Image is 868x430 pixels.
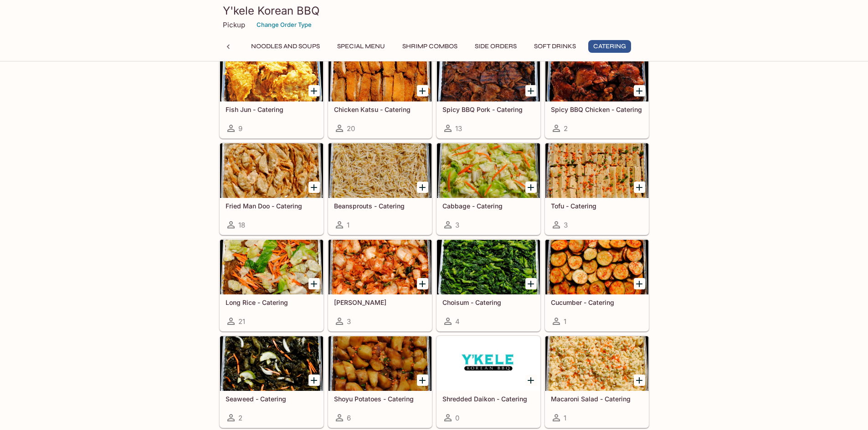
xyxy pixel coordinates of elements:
[329,240,431,294] div: Kimchi - Catering
[328,46,432,138] a: Chicken Katsu - Catering20
[238,317,245,326] span: 21
[328,336,432,428] a: Shoyu Potatoes - Catering6
[347,317,351,326] span: 3
[545,46,649,138] a: Spicy BBQ Chicken - Catering2
[437,143,540,235] a: Cabbage - Catering3
[220,336,323,391] div: Seaweed - Catering
[334,395,426,403] h5: Shoyu Potatoes - Catering
[442,298,534,306] h5: Choisum - Catering
[545,336,649,428] a: Macaroni Salad - Catering1
[220,240,323,294] div: Long Rice - Catering
[634,182,645,193] button: Add Tofu - Catering
[226,298,318,306] h5: Long Rice - Catering
[220,143,324,235] a: Fried Man Doo - Catering18
[220,239,324,331] a: Long Rice - Catering21
[308,182,320,193] button: Add Fried Man Doo - Catering
[226,106,318,113] h5: Fish Jun - Catering
[329,336,431,391] div: Shoyu Potatoes - Catering
[437,240,540,294] div: Choisum - Catering
[455,414,459,422] span: 0
[334,202,426,210] h5: Beansprouts - Catering
[220,336,324,428] a: Seaweed - Catering2
[437,336,540,391] div: Shredded Daikon - Catering
[328,239,432,331] a: [PERSON_NAME]3
[442,202,534,210] h5: Cabbage - Catering
[442,395,534,403] h5: Shredded Daikon - Catering
[525,85,537,96] button: Add Spicy BBQ Pork - Catering
[329,47,431,101] div: Chicken Katsu - Catering
[308,278,320,289] button: Add Long Rice - Catering
[347,124,355,133] span: 20
[220,46,324,138] a: Fish Jun - Catering9
[545,143,648,198] div: Tofu - Catering
[564,124,568,133] span: 2
[437,47,540,101] div: Spicy BBQ Pork - Catering
[417,182,428,193] button: Add Beansprouts - Catering
[437,239,540,331] a: Choisum - Catering4
[238,414,242,422] span: 2
[455,317,460,326] span: 4
[334,298,426,306] h5: [PERSON_NAME]
[470,40,522,53] button: Side Orders
[223,4,646,18] h3: Y'kele Korean BBQ
[455,124,462,133] span: 13
[252,18,316,32] button: Change Order Type
[226,202,318,210] h5: Fried Man Doo - Catering
[220,47,323,101] div: Fish Jun - Catering
[417,278,428,289] button: Add Kimchi - Catering
[329,143,431,198] div: Beansprouts - Catering
[545,240,648,294] div: Cucumber - Catering
[634,374,645,386] button: Add Macaroni Salad - Catering
[545,47,648,101] div: Spicy BBQ Chicken - Catering
[347,221,349,229] span: 1
[551,106,643,113] h5: Spicy BBQ Chicken - Catering
[238,124,242,133] span: 9
[332,40,390,53] button: Special Menu
[529,40,581,53] button: Soft Drinks
[417,374,428,386] button: Add Shoyu Potatoes - Catering
[437,336,540,428] a: Shredded Daikon - Catering0
[525,374,537,386] button: Add Shredded Daikon - Catering
[634,278,645,289] button: Add Cucumber - Catering
[545,239,649,331] a: Cucumber - Catering1
[564,221,568,229] span: 3
[437,143,540,198] div: Cabbage - Catering
[551,202,643,210] h5: Tofu - Catering
[238,221,245,229] span: 18
[525,182,537,193] button: Add Cabbage - Catering
[308,374,320,386] button: Add Seaweed - Catering
[545,143,649,235] a: Tofu - Catering3
[246,40,325,53] button: Noodles and Soups
[223,20,245,29] p: Pickup
[455,221,459,229] span: 3
[226,395,318,403] h5: Seaweed - Catering
[564,414,566,422] span: 1
[308,85,320,96] button: Add Fish Jun - Catering
[347,414,351,422] span: 6
[551,395,643,403] h5: Macaroni Salad - Catering
[525,278,537,289] button: Add Choisum - Catering
[442,106,534,113] h5: Spicy BBQ Pork - Catering
[397,40,462,53] button: Shrimp Combos
[437,46,540,138] a: Spicy BBQ Pork - Catering13
[634,85,645,96] button: Add Spicy BBQ Chicken - Catering
[551,298,643,306] h5: Cucumber - Catering
[417,85,428,96] button: Add Chicken Katsu - Catering
[564,317,566,326] span: 1
[334,106,426,113] h5: Chicken Katsu - Catering
[220,143,323,198] div: Fried Man Doo - Catering
[545,336,648,391] div: Macaroni Salad - Catering
[328,143,432,235] a: Beansprouts - Catering1
[588,40,631,53] button: Catering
